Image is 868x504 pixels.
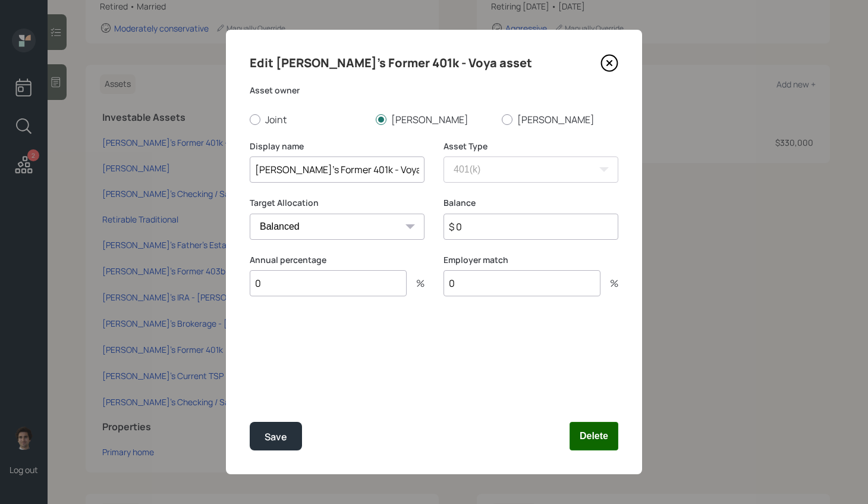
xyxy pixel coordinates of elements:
label: Annual percentage [250,254,424,266]
label: Asset owner [250,84,618,96]
h4: Edit [PERSON_NAME]'s Former 401k - Voya asset [250,54,532,73]
div: % [600,278,618,288]
label: Display name [250,140,424,152]
label: Asset Type [444,140,618,152]
label: Joint [250,113,366,126]
button: Delete [570,422,618,450]
div: Save [265,429,287,445]
label: [PERSON_NAME] [502,113,618,126]
label: Employer match [444,254,618,266]
div: % [407,278,424,288]
label: Target Allocation [250,197,424,209]
label: Balance [444,197,618,209]
label: [PERSON_NAME] [376,113,492,126]
button: Save [250,422,302,450]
